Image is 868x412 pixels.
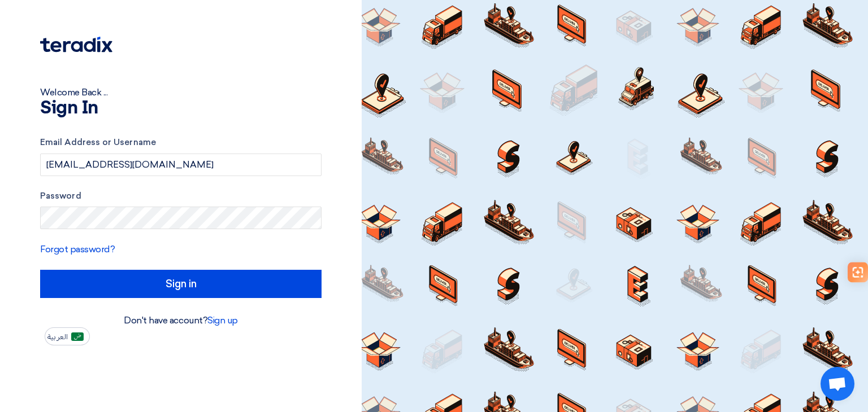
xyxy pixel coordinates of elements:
[45,327,90,345] button: العربية
[40,314,322,327] div: Don't have account?
[71,332,84,341] img: ar-AR.png
[40,190,322,203] label: Password
[40,270,322,298] input: Sign in
[40,136,322,149] label: Email Address or Username
[207,315,238,326] a: Sign up
[47,333,68,341] span: العربية
[821,367,854,401] div: Open chat
[40,99,322,117] h1: Sign In
[40,154,322,176] input: Enter your business email or username
[40,37,112,52] img: Teradix logo
[40,86,322,99] div: Welcome Back ...
[40,244,115,255] a: Forgot password?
